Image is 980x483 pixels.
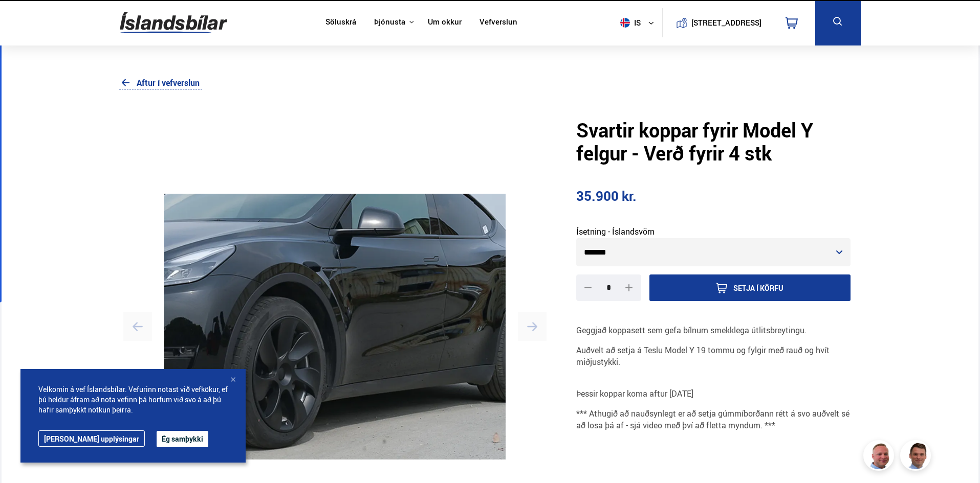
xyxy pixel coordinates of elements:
a: Um okkur [428,17,462,28]
p: Geggjað koppasett sem gefa bílnum smekklega útlitsbreytingu. [576,325,851,336]
p: Þessir koppar koma aftur [DATE] [576,388,851,400]
a: Söluskrá [325,17,356,28]
a: [PERSON_NAME] upplýsingar [38,430,145,447]
img: G0Ugv5HjCgRt.svg [120,6,227,39]
h2: Svartir koppar fyrir Model Y felgur - Verð fyrir 4 stk [576,119,851,165]
button: Þjónusta [374,17,405,27]
span: is [616,18,642,28]
button: [STREET_ADDRESS] [695,18,758,27]
button: Ég samþykki [157,431,208,447]
span: Ísetning - Íslandsvörn [576,227,851,236]
p: *** Athugið að nauðsynlegt er að setja gúmmíborðann rétt á svo auðvelt sé að losa þá af - sjá vid... [576,408,851,431]
img: siFngHWaQ9KaOqBr.png [865,442,896,472]
button: Setja í körfu [649,274,851,301]
img: Koppar á Y [136,194,533,459]
span: Velkomin á vef Íslandsbílar. Vefurinn notast við vefkökur, ef þú heldur áfram að nota vefinn þá h... [38,384,228,415]
img: FbJEzSuNWCJXmdc-.webp [902,442,932,472]
a: Vefverslun [480,17,517,28]
img: svg+xml;base64,PHN2ZyB4bWxucz0iaHR0cDovL3d3dy53My5vcmcvMjAwMC9zdmciIHdpZHRoPSI1MTIiIGhlaWdodD0iNT... [620,18,630,28]
a: [STREET_ADDRESS] [668,8,767,37]
span: 35.900 kr. [576,187,637,205]
a: Aftur í vefverslun [119,76,202,89]
button: is [616,8,662,38]
p: Auðvelt að setja á Teslu Model Y 19 tommu og fylgir með rauð og hvít miðjustykki. [576,344,851,380]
